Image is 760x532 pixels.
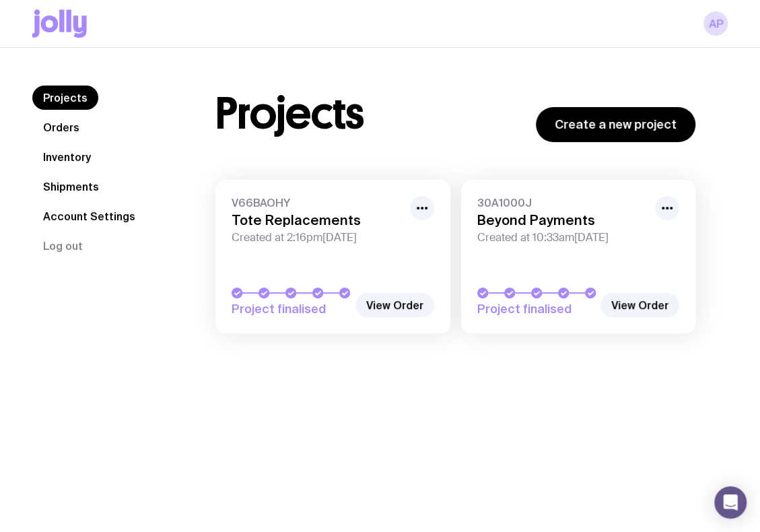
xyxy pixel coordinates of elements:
a: 30A1000JBeyond PaymentsCreated at 10:33am[DATE]Project finalised [461,180,696,333]
h3: Beyond Payments [477,212,648,228]
h3: Tote Replacements [232,212,402,228]
a: Create a new project [536,107,695,142]
a: Shipments [32,174,110,199]
span: 30A1000J [477,196,648,209]
a: View Order [600,293,679,317]
h1: Projects [215,92,364,135]
div: Open Intercom Messenger [714,486,747,519]
span: Project finalised [477,301,594,317]
a: Orders [32,115,90,139]
span: Project finalised [232,301,348,317]
a: V66BAOHYTote ReplacementsCreated at 2:16pm[DATE]Project finalised [215,180,450,333]
a: Inventory [32,145,102,169]
a: Account Settings [32,204,146,228]
button: Log out [32,234,94,258]
a: AP [703,11,728,36]
a: Projects [32,86,98,110]
span: Created at 10:33am[DATE] [477,231,648,244]
a: View Order [355,293,434,317]
span: V66BAOHY [232,196,402,209]
span: Created at 2:16pm[DATE] [232,231,402,244]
